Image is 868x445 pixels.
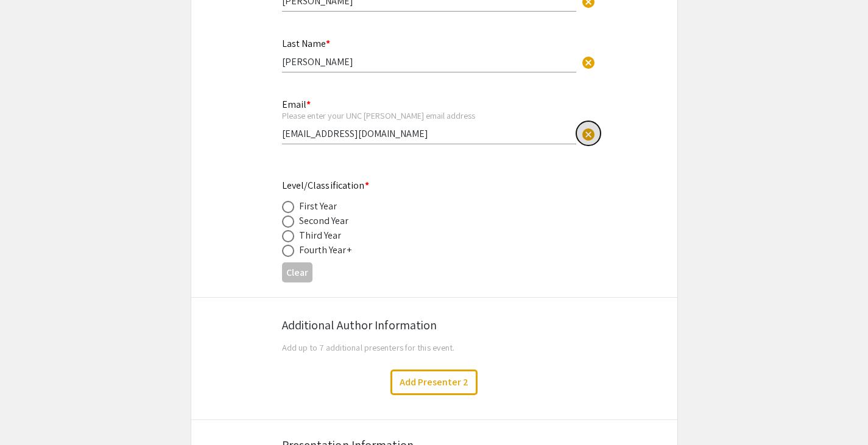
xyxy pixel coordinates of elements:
[282,262,312,282] button: Clear
[282,316,587,334] div: Additional Author Information
[282,110,576,121] div: Please enter your UNC [PERSON_NAME] email address
[299,243,351,258] div: Fourth Year+
[581,55,596,70] span: cancel
[282,179,369,192] mat-label: Level/Classification
[576,121,601,145] button: Clear
[390,370,478,395] button: Add Presenter 2
[576,50,601,74] button: Clear
[282,37,330,50] mat-label: Last Name
[282,98,311,111] mat-label: Email
[9,390,52,436] iframe: Chat
[581,127,596,142] span: cancel
[299,199,337,214] div: First Year
[282,55,576,68] input: Type Here
[282,127,576,140] input: Type Here
[299,214,349,228] div: Second Year
[282,342,455,353] span: Add up to 7 additional presenters for this event.
[299,228,342,243] div: Third Year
